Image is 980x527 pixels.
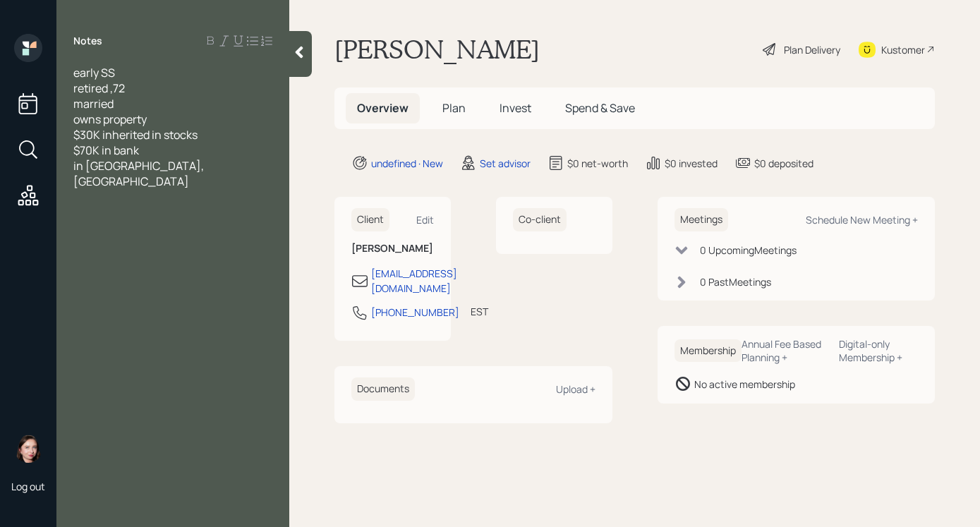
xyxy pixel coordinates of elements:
div: $0 invested [665,156,718,171]
span: in [GEOGRAPHIC_DATA], [GEOGRAPHIC_DATA] [73,158,206,189]
span: retired ,72 [73,80,125,96]
div: $0 net-worth [567,156,628,171]
div: Schedule New Meeting + [806,213,918,226]
div: [PHONE_NUMBER] [371,305,459,320]
div: Log out [11,480,45,493]
img: aleksandra-headshot.png [14,435,42,463]
span: $70K in bank [73,143,139,158]
div: 0 Past Meeting s [700,274,771,289]
div: Kustomer [881,42,925,57]
div: 0 Upcoming Meeting s [700,243,797,258]
span: Invest [500,100,531,116]
span: Plan [442,100,466,116]
h6: Membership [674,339,742,363]
h1: [PERSON_NAME] [334,34,540,65]
div: Edit [416,213,434,226]
div: EST [471,304,488,319]
h6: Client [351,208,389,231]
h6: Co-client [513,208,567,231]
div: Digital-only Membership + [839,337,918,364]
div: Set advisor [480,156,531,171]
div: Annual Fee Based Planning + [742,337,828,364]
span: owns property [73,111,147,127]
div: Upload + [556,382,595,396]
span: Spend & Save [565,100,635,116]
h6: Documents [351,377,415,401]
div: No active membership [694,377,795,392]
div: [EMAIL_ADDRESS][DOMAIN_NAME] [371,266,457,296]
div: $0 deposited [754,156,813,171]
div: Plan Delivery [784,42,840,57]
label: Notes [73,34,102,48]
span: $30K inherited in stocks [73,127,198,143]
div: undefined · New [371,156,443,171]
span: Overview [357,100,409,116]
h6: [PERSON_NAME] [351,243,434,255]
span: married [73,96,114,111]
h6: Meetings [674,208,728,231]
span: early SS [73,65,115,80]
